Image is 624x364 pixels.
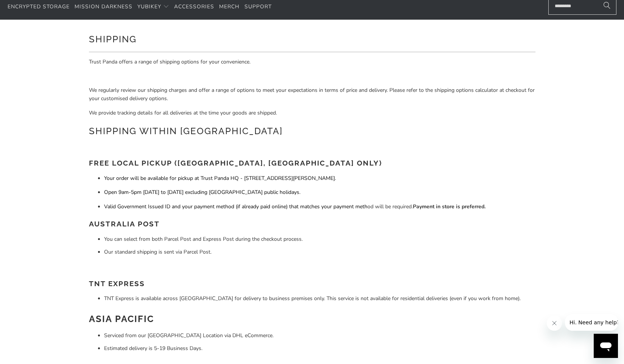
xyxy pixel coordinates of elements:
[174,3,214,10] span: Accessories
[565,314,618,331] iframe: Message from company
[413,203,486,210] strong: Payment in store is preferred.
[89,313,154,324] b: Asia Pacific
[104,294,535,303] li: TNT Express is available across [GEOGRAPHIC_DATA] for delivery to business premises only. This se...
[547,316,562,331] iframe: Close message
[89,58,535,66] p: Trust Panda offers a range of shipping options for your convenience.
[89,123,535,138] h1: Shipping within [GEOGRAPHIC_DATA]
[104,189,300,196] span: Open 9am-5pm [DATE] to [DATE] excluding [GEOGRAPHIC_DATA] public holidays.
[75,3,132,10] span: Mission Darkness
[104,203,535,211] p: od will be required.
[104,331,535,340] li: Serviced from our [GEOGRAPHIC_DATA] Location via DHL eCommerce.
[104,344,535,353] li: Estimated delivery is 5-19 Business Days.
[137,3,161,10] span: YubiKey
[219,3,240,10] span: Merch
[89,31,535,46] h1: Shipping
[104,203,367,210] span: Valid Government Issued ID and your payment method (if already paid online) that matches your pay...
[244,3,272,10] span: Support
[5,5,54,11] span: Hi. Need any help?
[89,159,382,167] strong: Free Local Pickup ([GEOGRAPHIC_DATA], [GEOGRAPHIC_DATA] Only)
[89,109,277,116] span: We provide tracking details for all deliveries at the time your goods are shipped.
[104,248,535,256] li: Our standard shipping is sent via Parcel Post.
[104,235,535,243] li: You can select from both Parcel Post and Express Post during the checkout process.
[594,334,618,358] iframe: Button to launch messaging window
[89,87,535,102] span: We regularly review our shipping charges and offer a range of options to meet your expectations i...
[104,175,336,182] span: Your order will be available for pickup at Trust Panda HQ - [STREET_ADDRESS][PERSON_NAME].
[89,220,160,228] strong: Australia Post
[89,279,145,288] strong: TNT Express
[8,3,70,10] span: Encrypted Storage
